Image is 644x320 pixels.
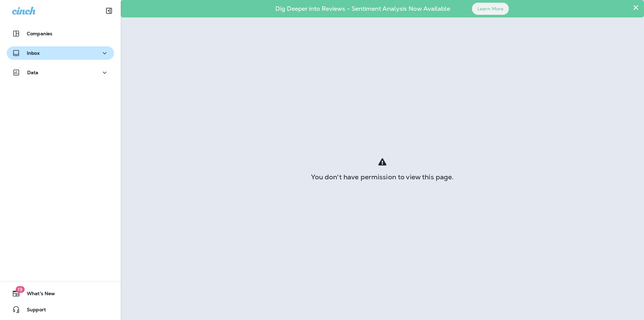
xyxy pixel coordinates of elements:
[7,46,114,60] button: Inbox
[7,27,114,40] button: Companies
[256,8,470,10] p: Dig Deeper into Reviews - Sentiment Analysis Now Available
[472,3,509,15] button: Learn More
[7,303,114,316] button: Support
[633,2,639,13] button: Close
[27,70,39,75] p: Data
[7,66,114,79] button: Data
[100,4,118,17] button: Collapse Sidebar
[27,31,52,36] p: Companies
[27,50,40,56] p: Inbox
[121,174,644,180] div: You don't have permission to view this page.
[15,286,24,293] span: 19
[20,307,46,315] span: Support
[7,287,114,300] button: 19What's New
[20,291,55,299] span: What's New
